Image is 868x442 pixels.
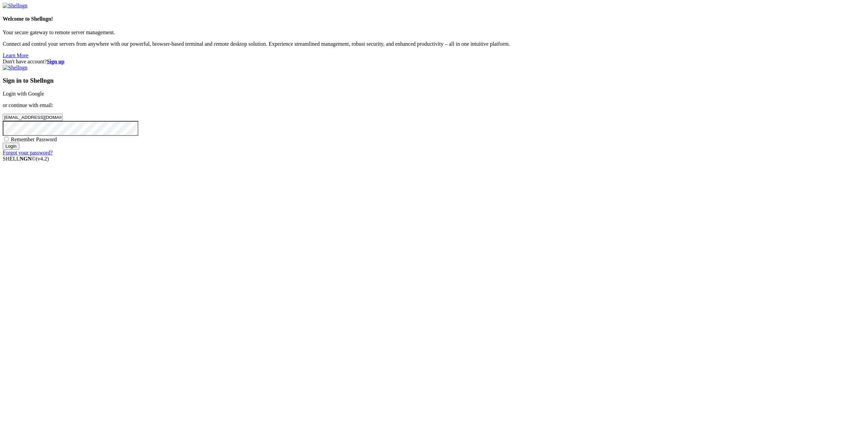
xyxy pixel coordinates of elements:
[3,114,63,121] input: Email address
[11,136,57,142] span: Remember Password
[3,16,865,22] h4: Welcome to Shellngn!
[3,156,49,162] span: SHELL ©
[3,91,44,97] a: Login with Google
[3,3,27,9] img: Shellngn
[3,41,865,47] p: Connect and control your servers from anywhere with our powerful, browser-based terminal and remo...
[3,65,27,71] img: Shellngn
[36,156,49,162] span: 4.2.0
[3,52,28,58] a: Learn More
[3,77,865,84] h3: Sign in to Shellngn
[3,59,865,65] div: Don't have account?
[3,150,53,155] a: Forgot your password?
[20,156,32,162] b: NGN
[47,59,64,64] a: Sign up
[4,137,8,141] input: Remember Password
[3,143,19,150] input: Login
[3,29,865,36] p: Your secure gateway to remote server management.
[3,102,865,108] p: or continue with email:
